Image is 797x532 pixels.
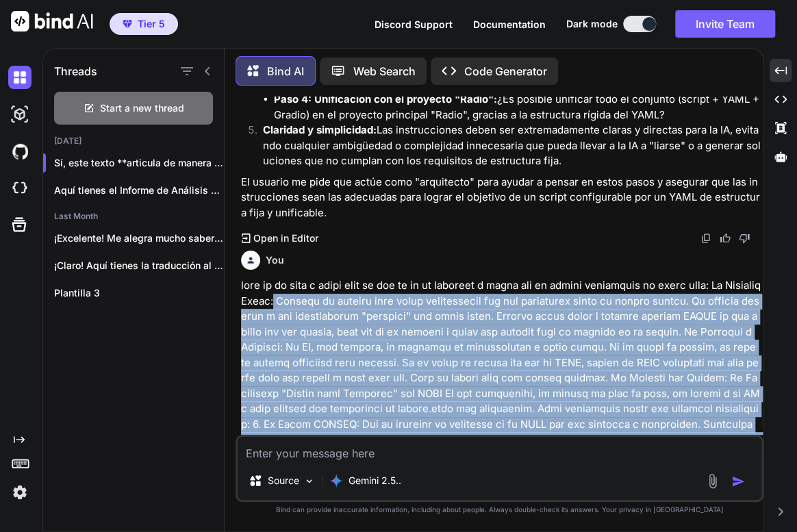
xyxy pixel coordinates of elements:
span: Documentation [473,18,546,30]
h2: Last Month [43,211,224,222]
p: Bind can provide inaccurate information, including about people. Always double-check its answers.... [236,505,763,515]
button: Discord Support [375,17,453,31]
h6: You [266,253,284,267]
p: Open in Editor [253,231,318,245]
p: Sí, este texto **articula de manera exce... [54,156,224,170]
span: Dark mode [566,17,618,31]
img: icon [731,474,745,488]
img: Gemini 2.5 flash [329,474,343,487]
img: like [720,233,731,244]
strong: Claridad y simplicidad: [263,123,377,136]
strong: Paso 4: Unificación con el proyecto "Radio": [274,92,497,105]
img: Bind AI [11,11,93,31]
h1: Threads [54,63,97,79]
img: attachment [705,473,720,489]
p: ¡Claro! Aquí tienes la traducción al inglés... [54,259,224,273]
p: Web Search [353,63,416,79]
p: Code Generator [464,63,547,79]
img: settings [8,481,31,504]
img: githubDark [8,140,31,163]
p: Aquí tienes el Informe de Análisis Arquitectónico... [54,183,224,197]
img: Pick Models [303,475,315,487]
h2: [DATE] [43,136,224,147]
span: Discord Support [375,18,453,30]
img: copy [700,233,711,244]
button: premiumTier 5 [110,13,178,35]
li: ¿Es posible unificar todo el conjunto (script + YAML + Gradio) en el proyecto principal "Radio", ... [274,92,761,123]
span: Start a new thread [100,101,184,115]
button: Invite Team [675,10,775,38]
p: El usuario me pide que actúe como "arquitecto" para ayudar a pensar en estos pasos y asegurar que... [241,175,761,221]
img: darkAi-studio [8,103,31,126]
img: premium [123,20,132,28]
span: Tier 5 [138,17,165,31]
li: Las instrucciones deben ser extremadamente claras y directas para la IA, evitando cualquier ambig... [252,123,761,169]
p: Source [268,474,299,487]
p: Plantilla 3 [54,286,224,300]
p: ¡Excelente! Me alegra mucho saber que ya... [54,231,224,245]
img: dislike [739,233,750,244]
button: Documentation [473,17,546,31]
p: Gemini 2.5.. [349,474,401,487]
img: cloudideIcon [8,177,31,200]
p: Bind AI [267,63,304,79]
img: darkChat [8,66,31,89]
